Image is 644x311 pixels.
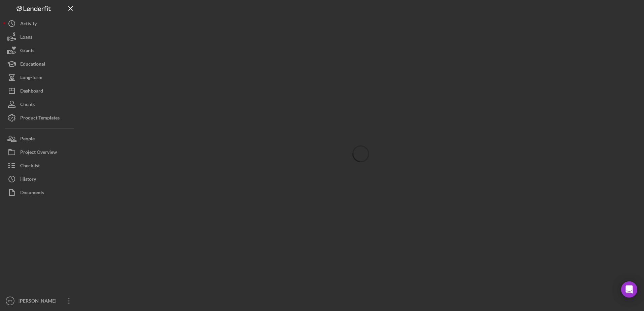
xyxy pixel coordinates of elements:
div: Grants [20,44,34,59]
div: Checklist [20,159,40,174]
div: Project Overview [20,145,57,161]
button: Project Overview [3,145,77,159]
button: Clients [3,98,77,111]
button: Dashboard [3,84,77,98]
div: History [20,172,36,187]
div: Activity [20,17,37,32]
div: Documents [20,186,44,201]
button: Product Templates [3,111,77,125]
text: ET [8,299,12,303]
div: Dashboard [20,84,43,99]
div: People [20,132,35,147]
button: Activity [3,17,77,30]
button: Grants [3,44,77,57]
button: People [3,132,77,145]
div: Product Templates [20,111,60,126]
div: Educational [20,57,45,72]
div: Open Intercom Messenger [621,281,637,298]
button: Educational [3,57,77,71]
button: Loans [3,30,77,44]
div: Loans [20,30,32,45]
button: Long-Term [3,71,77,84]
div: Long-Term [20,71,42,86]
button: Documents [3,186,77,199]
button: Checklist [3,159,77,172]
button: ET[PERSON_NAME] [3,294,77,308]
button: History [3,172,77,186]
div: Clients [20,98,35,113]
div: [PERSON_NAME] [17,294,61,309]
